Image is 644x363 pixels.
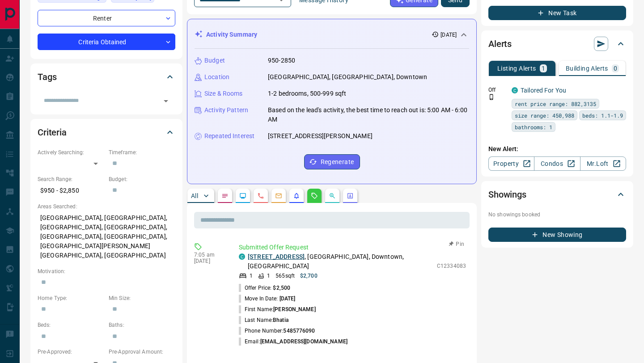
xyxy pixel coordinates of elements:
span: $2,500 [273,285,290,291]
p: Pre-Approval Amount: [109,348,175,356]
a: Mr.Loft [580,156,626,171]
p: Repeated Interest [204,131,254,141]
p: Home Type: [38,294,104,302]
button: New Showing [488,228,626,242]
p: First Name: [239,305,316,313]
span: bathrooms: 1 [515,122,552,131]
span: [PERSON_NAME] [273,306,315,312]
p: Based on the lead's activity, the best time to reach out is: 5:00 AM - 6:00 AM [268,106,469,124]
svg: Calls [257,192,264,199]
p: Pre-Approved: [38,348,104,356]
span: size range: 450,988 [515,111,574,120]
p: Areas Searched: [38,203,175,211]
p: Motivation: [38,267,175,275]
p: Building Alerts [566,65,608,72]
p: 950-2850 [268,56,295,65]
svg: Emails [275,192,282,199]
p: Submitted Offer Request [239,243,466,252]
div: Activity Summary[DATE] [195,26,469,43]
div: condos.ca [512,87,518,93]
svg: Push Notification Only [488,94,495,100]
svg: Requests [311,192,318,199]
a: Condos [534,156,580,171]
a: Property [488,156,534,171]
button: New Task [488,6,626,20]
p: Baths: [109,321,175,329]
p: Email: [239,338,347,346]
a: [STREET_ADDRESS] [248,253,305,260]
p: Min Size: [109,294,175,302]
div: Criteria [38,122,175,143]
button: Regenerate [304,154,360,169]
svg: Opportunities [329,192,336,199]
p: [GEOGRAPHIC_DATA], [GEOGRAPHIC_DATA], Downtown [268,72,427,82]
p: No showings booked [488,211,626,219]
p: Budget: [109,175,175,183]
div: Renter [38,10,175,26]
svg: Listing Alerts [293,192,300,199]
p: $2,700 [300,272,318,280]
p: Phone Number: [239,327,315,335]
p: Off [488,86,506,94]
p: 565 sqft [275,272,295,280]
p: 1-2 bedrooms, 500-999 sqft [268,89,346,98]
p: Location [204,72,229,82]
p: [STREET_ADDRESS][PERSON_NAME] [268,131,373,141]
p: C12334083 [437,262,466,270]
button: Open [160,95,172,107]
p: $950 - $2,850 [38,183,104,198]
p: Budget [204,56,225,65]
p: Actively Searching: [38,148,104,156]
span: Bhatia [273,317,288,323]
p: Offer Price: [239,284,290,292]
p: Listing Alerts [497,65,536,72]
div: condos.ca [239,253,245,260]
p: New Alert: [488,144,626,154]
p: , [GEOGRAPHIC_DATA], Downtown, [GEOGRAPHIC_DATA] [248,252,432,271]
p: [DATE] [441,31,457,39]
p: Timeframe: [109,148,175,156]
h2: Alerts [488,37,512,51]
p: 1 [542,65,545,72]
p: 0 [614,65,617,72]
p: 1 [267,272,270,280]
svg: Agent Actions [347,192,354,199]
p: Search Range: [38,175,104,183]
p: All [191,193,198,199]
button: Pin [444,240,470,248]
p: Beds: [38,321,104,329]
h2: Criteria [38,125,67,139]
svg: Notes [221,192,229,199]
p: Activity Summary [206,30,257,39]
h2: Showings [488,187,526,202]
p: Size & Rooms [204,89,243,98]
a: Tailored For You [521,87,566,94]
span: [DATE] [280,295,296,302]
div: Criteria Obtained [38,34,175,50]
svg: Lead Browsing Activity [239,192,246,199]
div: Showings [488,184,626,205]
p: Move In Date: [239,295,295,303]
p: [DATE] [194,258,225,264]
p: 1 [250,272,253,280]
p: Last Name: [239,316,288,324]
span: beds: 1.1-1.9 [582,111,623,120]
p: [GEOGRAPHIC_DATA], [GEOGRAPHIC_DATA], [GEOGRAPHIC_DATA], [GEOGRAPHIC_DATA], [GEOGRAPHIC_DATA], [G... [38,211,175,263]
span: [EMAIL_ADDRESS][DOMAIN_NAME] [260,338,347,345]
div: Alerts [488,33,626,55]
p: Activity Pattern [204,106,248,115]
p: 7:05 am [194,252,225,258]
span: 5485776090 [283,328,315,334]
span: rent price range: 882,3135 [515,99,596,108]
h2: Tags [38,70,56,84]
div: Tags [38,66,175,88]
